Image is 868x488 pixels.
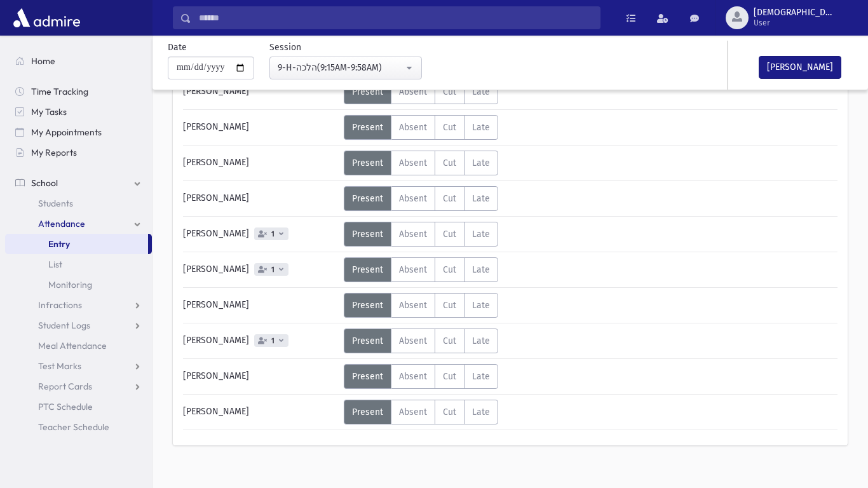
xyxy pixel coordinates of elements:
span: Cut [443,335,456,346]
span: Meal Attendance [38,340,107,351]
span: Late [472,371,490,382]
span: Absent [399,229,427,240]
span: Time Tracking [31,86,88,97]
span: Cut [443,158,456,168]
a: Entry [5,234,148,254]
span: Monitoring [48,279,92,290]
img: AdmirePro [10,5,83,30]
a: Home [5,51,152,71]
span: List [48,259,62,270]
span: Absent [399,122,427,133]
span: Present [352,407,383,417]
span: Cut [443,371,456,382]
a: Student Logs [5,315,152,335]
span: My Tasks [31,106,67,118]
span: Absent [399,407,427,417]
span: Cut [443,264,456,275]
div: [PERSON_NAME] [177,400,344,424]
div: [PERSON_NAME] [177,257,344,282]
span: Teacher Schedule [38,421,109,433]
button: [PERSON_NAME] [759,56,841,79]
span: Attendance [38,218,85,229]
span: 1 [269,337,277,345]
span: Late [472,86,490,97]
span: Entry [48,238,70,250]
div: AttTypes [344,293,498,318]
span: Absent [399,335,427,346]
button: 9-H-הלכה(9:15AM-9:58AM) [269,57,422,79]
div: [PERSON_NAME] [177,293,344,318]
span: Present [352,86,383,97]
span: Late [472,158,490,168]
a: Time Tracking [5,81,152,102]
span: Absent [399,86,427,97]
span: Present [352,335,383,346]
span: Report Cards [38,381,92,392]
span: Cut [443,300,456,311]
div: AttTypes [344,186,498,211]
div: [PERSON_NAME] [177,151,344,175]
span: My Reports [31,147,77,158]
span: 1 [269,266,277,274]
div: [PERSON_NAME] [177,222,344,247]
span: Late [472,264,490,275]
span: Present [352,122,383,133]
span: Late [472,407,490,417]
a: My Tasks [5,102,152,122]
span: Present [352,300,383,311]
span: PTC Schedule [38,401,93,412]
div: AttTypes [344,257,498,282]
span: My Appointments [31,126,102,138]
label: Session [269,41,301,54]
span: Late [472,229,490,240]
div: AttTypes [344,115,498,140]
span: Student Logs [38,320,90,331]
span: Students [38,198,73,209]
span: 1 [269,230,277,238]
span: Cut [443,122,456,133]
span: Absent [399,158,427,168]
span: Cut [443,229,456,240]
span: Cut [443,86,456,97]
span: Late [472,335,490,346]
span: Cut [443,407,456,417]
span: Present [352,229,383,240]
span: Present [352,264,383,275]
label: Date [168,41,187,54]
span: Present [352,158,383,168]
a: Infractions [5,295,152,315]
div: 9-H-הלכה(9:15AM-9:58AM) [278,61,403,74]
span: Absent [399,193,427,204]
span: Absent [399,264,427,275]
span: Absent [399,371,427,382]
span: Present [352,371,383,382]
div: [PERSON_NAME] [177,364,344,389]
a: Report Cards [5,376,152,396]
div: [PERSON_NAME] [177,115,344,140]
span: Infractions [38,299,82,311]
span: Late [472,300,490,311]
a: Test Marks [5,356,152,376]
span: [DEMOGRAPHIC_DATA] [754,8,835,18]
span: Absent [399,300,427,311]
span: School [31,177,58,189]
a: Attendance [5,213,152,234]
a: Monitoring [5,274,152,295]
div: [PERSON_NAME] [177,186,344,211]
span: Test Marks [38,360,81,372]
input: Search [191,6,600,29]
div: AttTypes [344,364,498,389]
span: Late [472,122,490,133]
div: AttTypes [344,222,498,247]
div: AttTypes [344,400,498,424]
div: [PERSON_NAME] [177,79,344,104]
span: Cut [443,193,456,204]
a: My Reports [5,142,152,163]
a: PTC Schedule [5,396,152,417]
span: Present [352,193,383,204]
div: AttTypes [344,151,498,175]
a: School [5,173,152,193]
a: My Appointments [5,122,152,142]
a: Students [5,193,152,213]
span: User [754,18,835,28]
